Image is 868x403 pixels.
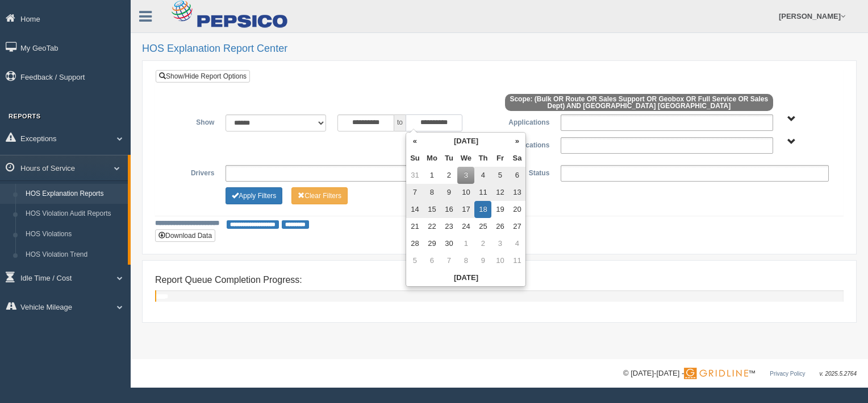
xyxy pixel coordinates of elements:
td: 9 [440,184,457,201]
th: Tu [440,150,457,167]
th: » [508,133,525,150]
th: [DATE] [423,133,508,150]
td: 9 [474,252,491,269]
span: v. 2025.5.2764 [820,371,857,377]
td: 2 [440,167,457,184]
th: Th [474,150,491,167]
span: to [394,114,406,131]
td: 21 [406,218,423,235]
th: [DATE] [406,269,525,286]
td: 20 [508,201,525,218]
h4: Report Queue Completion Progress: [155,275,844,285]
img: Gridline [684,368,748,379]
td: 1 [457,235,474,252]
label: Status [499,165,555,179]
td: 4 [474,167,491,184]
td: 19 [491,201,508,218]
td: 18 [474,201,491,218]
td: 12 [491,184,508,201]
th: We [457,150,474,167]
td: 26 [491,218,508,235]
th: Mo [423,150,440,167]
th: « [406,133,423,150]
a: Privacy Policy [770,371,805,377]
a: Show/Hide Report Options [156,70,250,83]
label: Show [164,114,220,128]
td: 6 [508,167,525,184]
a: HOS Explanation Reports [20,184,128,204]
div: © [DATE]-[DATE] - ™ [623,368,857,380]
td: 8 [457,252,474,269]
td: 11 [474,184,491,201]
td: 8 [423,184,440,201]
td: 4 [508,235,525,252]
label: Drivers [164,165,220,179]
td: 10 [491,252,508,269]
label: Locations [499,137,555,151]
td: 23 [440,218,457,235]
td: 25 [474,218,491,235]
button: Change Filter Options [291,187,348,204]
td: 3 [491,235,508,252]
td: 15 [423,201,440,218]
td: 30 [440,235,457,252]
td: 17 [457,201,474,218]
td: 10 [457,184,474,201]
td: 14 [406,201,423,218]
td: 7 [406,184,423,201]
td: 13 [508,184,525,201]
h2: HOS Explanation Report Center [142,43,857,55]
td: 3 [457,167,474,184]
td: 16 [440,201,457,218]
td: 7 [440,252,457,269]
a: HOS Violation Audit Reports [20,204,128,224]
a: HOS Violations [20,224,128,245]
td: 28 [406,235,423,252]
td: 1 [423,167,440,184]
th: Sa [508,150,525,167]
button: Download Data [155,229,215,242]
td: 6 [423,252,440,269]
label: Applications [499,114,555,128]
td: 5 [406,252,423,269]
td: 29 [423,235,440,252]
td: 22 [423,218,440,235]
td: 24 [457,218,474,235]
td: 31 [406,167,423,184]
th: Fr [491,150,508,167]
td: 2 [474,235,491,252]
th: Su [406,150,423,167]
a: HOS Violation Trend [20,245,128,265]
td: 5 [491,167,508,184]
td: 27 [508,218,525,235]
td: 11 [508,252,525,269]
button: Change Filter Options [226,187,282,204]
span: Scope: (Bulk OR Route OR Sales Support OR Geobox OR Full Service OR Sales Dept) AND [GEOGRAPHIC_D... [505,94,773,111]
